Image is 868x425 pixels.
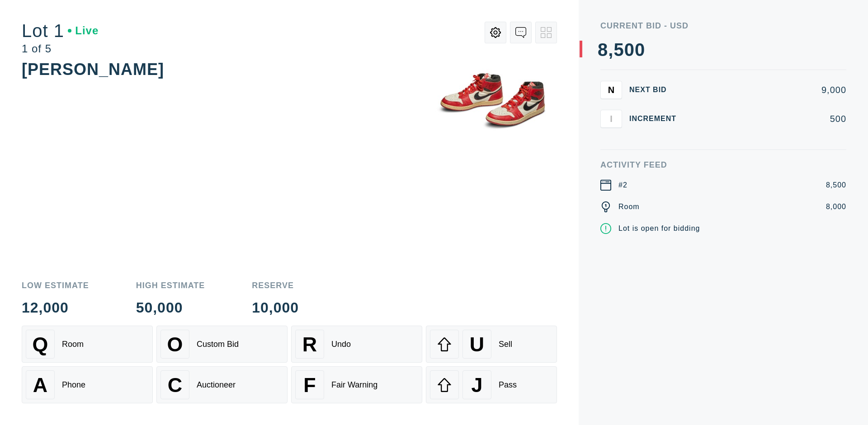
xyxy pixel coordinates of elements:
button: CAuctioneer [156,366,288,403]
div: 0 [624,41,635,59]
div: 12,000 [22,300,89,315]
button: OCustom Bid [156,326,288,363]
div: 0 [635,41,645,59]
div: 500 [691,114,846,123]
div: High Estimate [136,281,205,290]
button: FFair Warning [291,366,422,403]
div: Room [618,201,640,212]
button: QRoom [22,326,153,363]
div: Sell [499,340,512,349]
div: Current Bid - USD [600,22,846,30]
div: , [608,41,613,221]
div: Activity Feed [600,161,846,169]
button: RUndo [291,326,422,363]
div: 8 [598,41,608,59]
div: Low Estimate [22,281,89,290]
span: R [302,333,317,356]
div: Reserve [252,281,299,290]
div: #2 [618,180,627,191]
div: 8,000 [826,201,846,212]
div: Lot is open for bidding [618,223,700,234]
div: Increment [629,115,684,122]
button: I [600,110,622,128]
div: 50,000 [136,300,205,315]
div: Live [68,25,99,36]
div: Lot 1 [22,22,99,40]
div: [PERSON_NAME] [22,60,164,79]
span: C [168,374,182,397]
span: N [608,84,614,95]
button: JPass [426,366,557,403]
span: O [167,333,183,356]
div: Pass [499,380,517,390]
span: I [610,113,613,124]
span: A [33,374,47,397]
button: USell [426,326,557,363]
span: F [303,374,316,397]
span: Q [33,333,48,356]
div: Undo [331,340,351,349]
button: N [600,81,622,99]
div: 5 [613,41,624,59]
span: U [470,333,484,356]
div: Room [62,340,84,349]
button: APhone [22,366,153,403]
div: 10,000 [252,300,299,315]
span: J [471,374,482,397]
div: Custom Bid [197,340,239,349]
div: 9,000 [691,85,846,94]
div: Auctioneer [197,380,236,390]
div: Next Bid [629,86,684,93]
div: Fair Warning [331,380,377,390]
div: 1 of 5 [22,43,99,54]
div: Phone [62,380,85,390]
div: 8,500 [826,180,846,191]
